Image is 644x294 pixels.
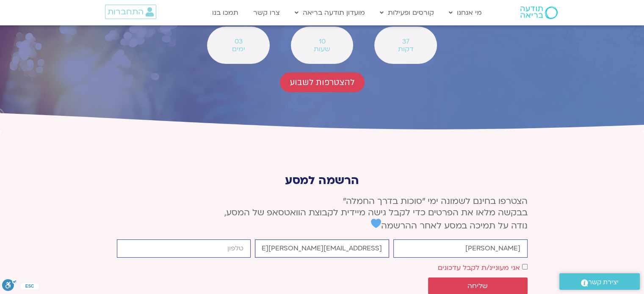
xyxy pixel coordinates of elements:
a: מי אנחנו [445,5,486,21]
span: נודה על תמיכה במסע לאחר ההרשמה [371,220,528,231]
a: התחברות [105,5,156,19]
label: אני מעוניינ/ת לקבל עדכונים [438,263,520,272]
span: שעות [302,45,342,53]
span: בבקשה מלאו את הפרטים כדי לקבל גישה מיידית לקבוצת הוואטסאפ של המסע, [224,207,528,218]
span: 37 [385,38,426,45]
img: 💙 [371,218,381,228]
a: צרו קשר [249,5,284,21]
p: הרשמה למסע [117,174,528,187]
p: הצטרפו בחינם לשמונה ימי ״סוכות בדרך החמלה״ [117,195,528,231]
span: 10 [302,38,342,45]
span: שליחה [467,282,488,290]
span: דקות [385,45,426,53]
span: התחברות [108,7,144,16]
span: יצירת קשר [588,277,619,288]
a: קורסים ופעילות [376,5,438,21]
span: 03 [218,38,258,45]
img: תודעה בריאה [520,6,558,19]
a: יצירת קשר [559,273,640,290]
span: להצטרפות לשבוע [290,77,354,87]
input: שם פרטי [393,239,528,258]
input: אימייל [255,239,389,258]
span: ימים [218,45,258,53]
a: להצטרפות לשבוע [280,72,365,92]
input: מותר להשתמש רק במספרים ותווי טלפון (#, -, *, וכו'). [117,239,251,258]
a: תמכו בנו [208,5,243,21]
a: מועדון תודעה בריאה [290,5,369,21]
